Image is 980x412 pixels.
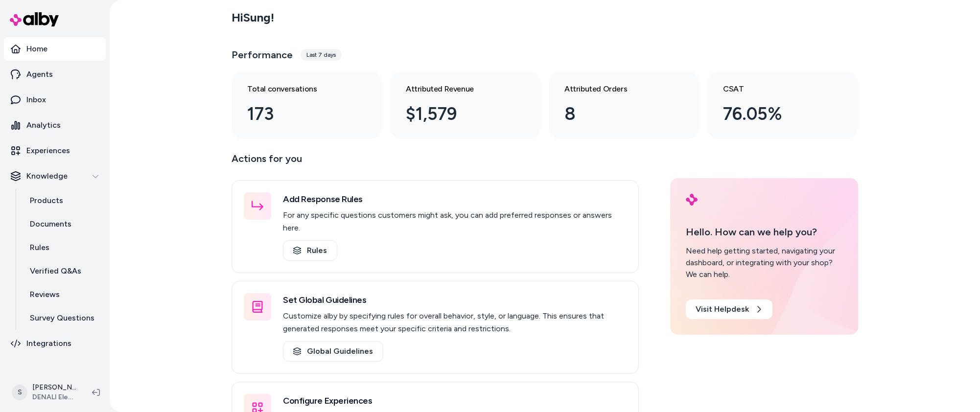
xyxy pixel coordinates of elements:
[686,245,842,280] div: Need help getting started, navigating your dashboard, or integrating with your shop? We can help.
[32,383,76,392] p: [PERSON_NAME]
[283,394,627,408] h3: Configure Experiences
[12,385,27,400] span: S
[686,225,842,239] p: Hello. How can we help you?
[26,119,61,131] p: Analytics
[283,341,383,362] a: Global Guidelines
[4,332,106,355] a: Integrations
[686,299,772,319] a: Visit Helpdesk
[26,69,53,80] p: Agents
[283,293,627,307] h3: Set Global Guidelines
[406,101,510,127] div: $1,579
[26,170,68,182] p: Knowledge
[564,101,668,127] div: 8
[283,310,627,335] p: Customize alby by specifying rules for overall behavior, style, or language. This ensures that ge...
[20,259,106,283] a: Verified Q&As
[4,139,106,162] a: Experiences
[723,83,827,95] h3: CSAT
[723,101,827,127] div: 76.05%
[20,236,106,259] a: Rules
[232,71,382,139] a: Total conversations 173
[301,49,342,61] div: Last 7 days
[6,377,84,408] button: S[PERSON_NAME]DENALI Electronics
[20,189,106,212] a: Products
[30,218,71,230] p: Documents
[549,71,700,139] a: Attributed Orders 8
[564,83,668,95] h3: Attributed Orders
[4,114,106,137] a: Analytics
[26,43,47,55] p: Home
[4,63,106,86] a: Agents
[20,306,106,330] a: Survey Questions
[283,192,627,206] h3: Add Response Rules
[4,164,106,188] button: Knowledge
[406,83,510,95] h3: Attributed Revenue
[30,195,63,206] p: Products
[26,338,71,349] p: Integrations
[247,83,351,95] h3: Total conversations
[686,194,698,206] img: alby Logo
[30,289,60,300] p: Reviews
[4,88,106,112] a: Inbox
[20,212,106,236] a: Documents
[10,12,59,26] img: alby Logo
[20,283,106,306] a: Reviews
[283,240,337,261] a: Rules
[30,312,94,324] p: Survey Questions
[30,265,81,277] p: Verified Q&As
[232,151,639,174] p: Actions for you
[390,71,541,139] a: Attributed Revenue $1,579
[707,71,858,139] a: CSAT 76.05%
[32,392,76,402] span: DENALI Electronics
[283,209,627,234] p: For any specific questions customers might ask, you can add preferred responses or answers here.
[26,145,70,157] p: Experiences
[26,94,46,106] p: Inbox
[30,242,49,253] p: Rules
[4,37,106,61] a: Home
[232,10,274,25] h2: Hi Sung !
[232,48,293,62] h3: Performance
[247,101,351,127] div: 173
